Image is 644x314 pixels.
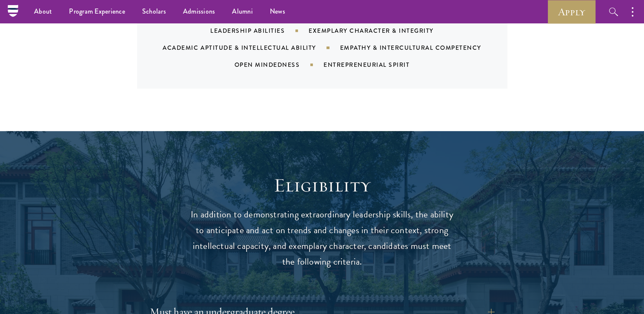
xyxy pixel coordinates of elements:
[163,43,340,52] div: Academic Aptitude & Intellectual Ability
[340,43,503,52] div: Empathy & Intercultural Competency
[190,174,454,197] h2: Eligibility
[323,60,431,69] div: Entrepreneurial Spirit
[210,26,309,35] div: Leadership Abilities
[235,60,324,69] div: Open Mindedness
[190,207,454,270] p: In addition to demonstrating extraordinary leadership skills, the ability to anticipate and act o...
[309,26,455,35] div: Exemplary Character & Integrity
